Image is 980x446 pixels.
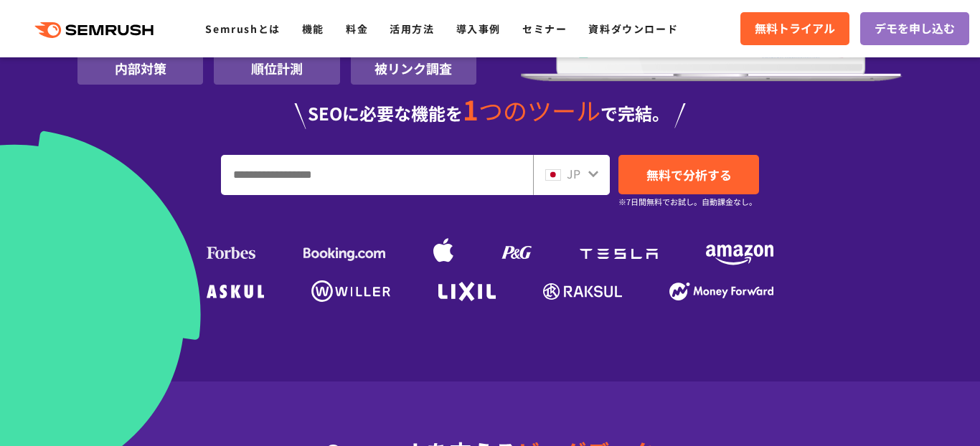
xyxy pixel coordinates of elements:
input: URL、キーワードを入力してください [222,156,532,194]
span: つのツール [479,92,600,128]
a: 活用方法 [390,22,434,36]
span: JP [567,165,580,182]
a: 資料ダウンロード [588,22,678,36]
a: 導入事例 [456,22,501,36]
li: 被リンク調査 [351,52,476,85]
li: 内部対策 [77,52,203,85]
a: Semrushとは [205,22,280,36]
div: SEOに必要な機能を [77,96,903,129]
span: 無料トライアル [755,19,835,38]
a: セミナー [522,22,567,36]
span: デモを申し込む [875,19,955,38]
a: 機能 [302,22,324,36]
a: デモを申し込む [860,12,969,45]
li: 順位計測 [214,52,339,85]
span: 無料で分析する [646,166,732,184]
a: 料金 [346,22,368,36]
a: 無料で分析する [618,155,759,194]
small: ※7日間無料でお試し。自動課金なし。 [618,195,757,209]
span: で完結。 [600,100,669,125]
a: 無料トライアル [740,12,849,45]
span: 1 [463,90,479,128]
